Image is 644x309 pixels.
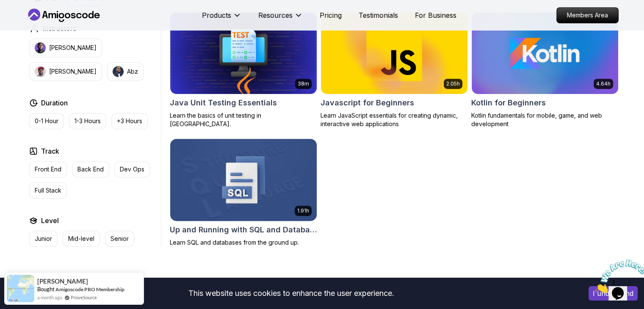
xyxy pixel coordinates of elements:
[471,12,619,129] a: Kotlin for Beginners card4.64hKotlin for BeginnersKotlin fundamentals for mobile, game, and web d...
[359,10,398,20] a: Testimonials
[117,117,142,125] p: +3 Hours
[3,3,7,11] span: 1
[63,231,100,247] button: Mid-level
[35,235,52,243] p: Junior
[29,231,58,247] button: Junior
[6,284,576,303] div: This website uses cookies to enhance the user experience.
[37,286,55,292] span: Bought
[49,44,97,52] p: [PERSON_NAME]
[35,42,46,53] img: instructor img
[37,294,62,301] span: a month ago
[202,10,231,20] p: Products
[29,113,64,129] button: 0-1 Hour
[72,161,109,177] button: Back End
[321,12,467,94] img: Javascript for Beginners card
[68,235,94,243] p: Mid-level
[202,10,241,27] button: Products
[258,10,293,20] p: Resources
[170,138,317,247] a: Up and Running with SQL and Databases card1.91hUp and Running with SQL and DatabasesLearn SQL and...
[596,80,611,87] p: 4.64h
[29,39,102,57] button: instructor img[PERSON_NAME]
[111,235,129,243] p: Senior
[166,137,320,223] img: Up and Running with SQL and Databases card
[170,12,317,94] img: Java Unit Testing Essentials card
[111,113,148,129] button: +3 Hours
[170,111,317,128] p: Learn the basics of unit testing in [GEOGRAPHIC_DATA].
[471,111,619,128] p: Kotlin fundamentals for mobile, game, and web development
[41,98,68,108] h2: Duration
[55,286,124,292] a: Amigoscode PRO Membership
[170,224,317,236] h2: Up and Running with SQL and Databases
[472,12,618,94] img: Kotlin for Beginners card
[35,186,61,195] p: Full Stack
[297,207,309,214] p: 1.91h
[127,67,138,76] p: Abz
[35,66,46,77] img: instructor img
[415,10,456,20] a: For Business
[114,161,150,177] button: Dev Ops
[298,80,309,87] p: 38m
[69,113,106,129] button: 1-3 Hours
[107,62,144,81] button: instructor imgAbz
[321,97,414,109] h2: Javascript for Beginners
[77,165,104,174] p: Back End
[591,256,644,296] iframe: chat widget
[320,10,342,20] a: Pricing
[29,182,67,199] button: Full Stack
[170,97,277,109] h2: Java Unit Testing Essentials
[446,80,460,87] p: 2.05h
[321,111,468,128] p: Learn JavaScript essentials for creating dynamic, interactive web applications
[37,278,88,285] span: [PERSON_NAME]
[49,67,97,76] p: [PERSON_NAME]
[170,238,317,247] p: Learn SQL and databases from the ground up.
[471,97,546,109] h2: Kotlin for Beginners
[35,165,61,174] p: Front End
[71,294,97,301] a: ProveSource
[75,117,101,125] p: 1-3 Hours
[35,117,58,125] p: 0-1 Hour
[170,12,317,129] a: Java Unit Testing Essentials card38mJava Unit Testing EssentialsLearn the basics of unit testing ...
[29,62,102,81] button: instructor img[PERSON_NAME]
[321,12,468,129] a: Javascript for Beginners card2.05hJavascript for BeginnersLearn JavaScript essentials for creatin...
[589,286,638,301] button: Accept cookies
[258,10,303,27] button: Resources
[556,7,619,23] a: Members Area
[7,275,34,302] img: provesource social proof notification image
[3,3,56,37] img: Chat attention grabber
[557,8,618,23] p: Members Area
[113,66,124,77] img: instructor img
[120,165,144,174] p: Dev Ops
[41,146,59,156] h2: Track
[29,161,67,177] button: Front End
[41,215,59,226] h2: Level
[105,231,134,247] button: Senior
